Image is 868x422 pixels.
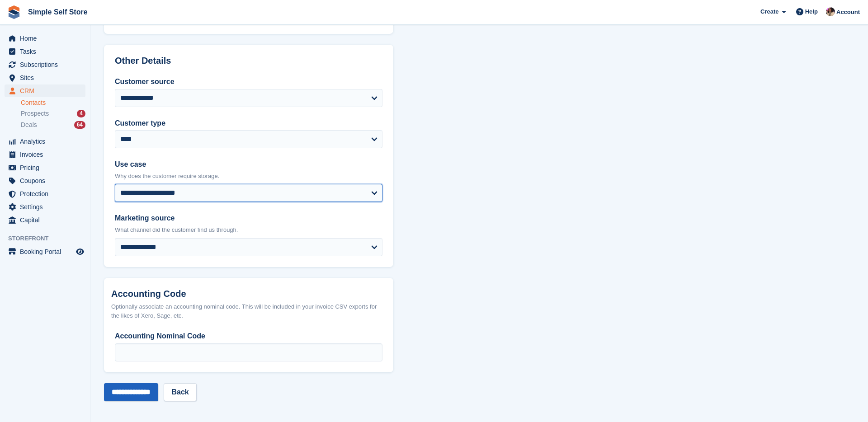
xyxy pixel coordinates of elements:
a: menu [5,84,85,97]
a: menu [5,148,85,161]
label: Customer source [115,76,382,87]
span: Subscriptions [20,58,74,71]
span: Prospects [21,109,49,118]
a: menu [5,32,85,45]
label: Accounting Nominal Code [115,331,382,342]
a: Back [164,383,196,401]
span: Home [20,32,74,45]
a: menu [5,135,85,148]
div: 4 [77,110,85,117]
a: menu [5,45,85,58]
a: Simple Self Store [24,5,91,19]
p: What channel did the customer find us through. [115,225,382,234]
a: menu [5,201,85,213]
a: menu [5,214,85,226]
a: menu [5,174,85,187]
span: Coupons [20,174,74,187]
div: 64 [74,121,85,129]
span: Help [805,7,818,16]
div: Optionally associate an accounting nominal code. This will be included in your invoice CSV export... [111,302,386,320]
label: Use case [115,159,382,170]
a: menu [5,188,85,200]
span: Account [836,8,860,17]
label: Marketing source [115,213,382,224]
span: Booking Portal [20,245,74,258]
span: Sites [20,71,74,84]
span: Storefront [8,234,90,243]
a: menu [5,71,85,84]
span: Analytics [20,135,74,148]
label: Customer type [115,118,382,129]
span: Capital [20,214,74,226]
h2: Accounting Code [111,289,386,299]
a: menu [5,58,85,71]
span: CRM [20,84,74,97]
a: menu [5,245,85,258]
span: Invoices [20,148,74,161]
a: Prospects 4 [21,109,85,118]
span: Deals [21,121,37,129]
span: Create [760,7,778,16]
span: Tasks [20,45,74,58]
a: Preview store [75,246,85,257]
span: Protection [20,188,74,200]
p: Why does the customer require storage. [115,172,382,181]
img: Scott McCutcheon [826,7,835,16]
span: Pricing [20,161,74,174]
a: Contacts [21,98,85,107]
span: Settings [20,201,74,213]
a: menu [5,161,85,174]
img: stora-icon-8386f47178a22dfd0bd8f6a31ec36ba5ce8667c1dd55bd0f319d3a0aa187defe.svg [7,5,21,19]
h2: Other Details [115,56,382,66]
a: Deals 64 [21,120,85,130]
